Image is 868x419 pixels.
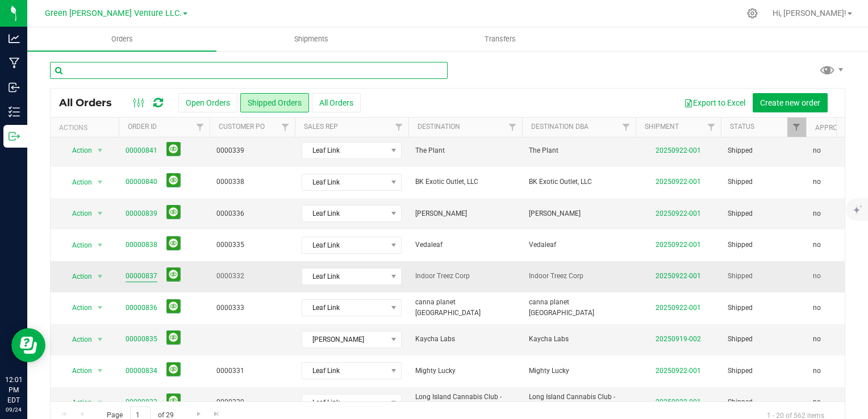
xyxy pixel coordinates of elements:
a: 00000836 [126,303,157,313]
a: 20250922-001 [656,304,701,312]
a: 00000833 [126,397,157,408]
a: 00000835 [126,334,157,345]
span: no [813,397,821,408]
span: 0000332 [216,271,288,282]
span: Indoor Treez Corp [529,271,629,282]
a: Destination [418,123,460,131]
span: select [93,332,107,347]
a: 00000837 [126,271,157,282]
span: Leaf Link [302,143,387,158]
span: Shipped [728,208,799,219]
span: Leaf Link [302,206,387,221]
span: Action [62,206,93,221]
span: select [93,395,107,410]
span: [PERSON_NAME] [415,208,515,219]
span: Vedaleaf [415,240,515,250]
span: no [813,240,821,250]
span: The Plant [415,145,515,156]
span: no [813,145,821,156]
button: Shipped Orders [240,93,309,112]
span: Green [PERSON_NAME] Venture LLC. [45,9,182,18]
span: 0000336 [216,208,288,219]
span: no [813,208,821,219]
span: 0000339 [216,145,288,156]
p: 12:01 PM EDT [5,375,22,405]
span: Leaf Link [302,269,387,284]
inline-svg: Inventory [9,106,20,118]
span: Long Island Cannabis Club - OCM-CAURD-23-000012 [529,392,629,413]
a: 20250922-001 [656,367,701,375]
span: select [93,237,107,253]
iframe: Resource center [11,328,45,362]
a: Destination DBA [531,123,589,131]
a: Filter [191,118,210,137]
span: Shipped [728,271,799,282]
button: Open Orders [178,93,237,112]
inline-svg: Manufacturing [9,57,20,69]
a: Transfers [406,27,595,51]
a: Customer PO [219,123,265,131]
span: Long Island Cannabis Club - OCM-CAURD-23-000012 [415,392,515,413]
a: Approved? [815,124,854,132]
div: Manage settings [745,8,759,19]
a: Status [730,123,754,131]
a: Sales Rep [304,123,338,131]
inline-svg: Inbound [9,82,20,93]
span: select [93,300,107,316]
span: Action [62,395,93,410]
span: 0000331 [216,366,288,376]
a: 00000840 [126,177,157,187]
a: Filter [276,118,295,137]
button: Create new order [753,93,828,112]
span: canna planet [GEOGRAPHIC_DATA] [415,297,515,319]
span: [PERSON_NAME] [529,208,629,219]
a: 20250922-001 [656,209,701,217]
a: Shipments [216,27,406,51]
span: no [813,366,821,376]
span: Orders [96,34,148,44]
span: 0000333 [216,303,288,313]
a: 20250922-001 [656,178,701,186]
span: Shipped [728,240,799,250]
a: 00000841 [126,145,157,156]
a: 00000838 [126,240,157,250]
p: 09/24 [5,405,22,414]
span: Action [62,269,93,284]
a: Filter [390,118,408,137]
a: Orders [27,27,216,51]
span: select [93,269,107,284]
a: 20250922-001 [656,146,701,154]
span: Transfers [469,34,531,44]
span: Action [62,174,93,190]
span: [PERSON_NAME] [302,332,387,347]
span: no [813,334,821,345]
span: Indoor Treez Corp [415,271,515,282]
span: Shipped [728,366,799,376]
inline-svg: Outbound [9,131,20,142]
span: select [93,143,107,158]
span: select [93,206,107,221]
a: 20250919-002 [656,335,701,343]
a: 20250922-001 [656,241,701,249]
span: 0000338 [216,177,288,187]
span: no [813,271,821,282]
span: Leaf Link [302,363,387,379]
a: 00000839 [126,208,157,219]
span: Action [62,363,93,379]
span: Hi, [PERSON_NAME]! [773,9,846,18]
span: Shipped [728,334,799,345]
span: Leaf Link [302,395,387,410]
span: Kaycha Labs [529,334,629,345]
a: 20250922-001 [656,272,701,280]
span: Action [62,237,93,253]
span: Kaycha Labs [415,334,515,345]
span: The Plant [529,145,629,156]
span: Shipped [728,397,799,408]
a: 20250922-001 [656,398,701,406]
span: Leaf Link [302,237,387,253]
button: All Orders [312,93,361,112]
span: Action [62,300,93,316]
span: 0000330 [216,397,288,408]
a: 00000834 [126,366,157,376]
span: no [813,303,821,313]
